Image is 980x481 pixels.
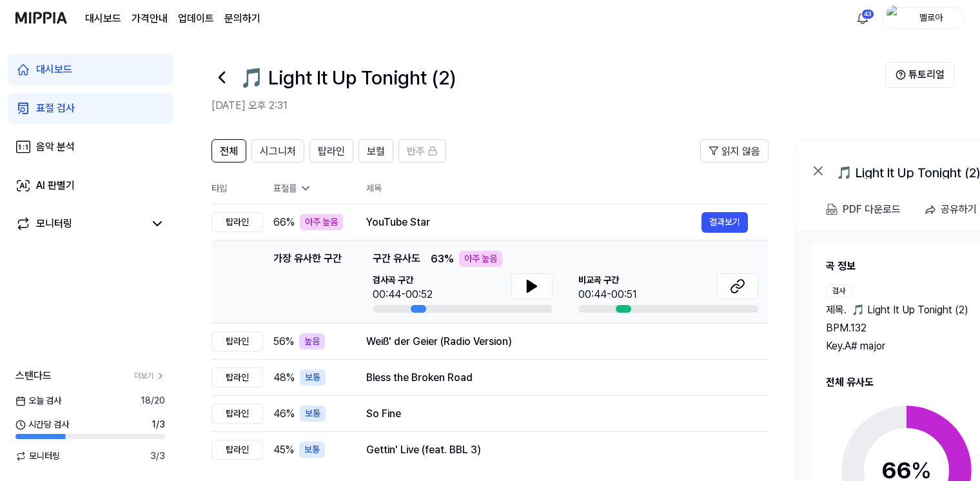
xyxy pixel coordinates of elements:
[211,440,263,460] div: 탑라인
[15,418,69,431] span: 시간당 검사
[211,368,263,388] div: 탑라인
[240,63,456,92] h1: 🎵 Light It Up Tonight (2)
[211,331,263,351] div: 탑라인
[300,406,326,422] div: 보통
[260,144,296,159] span: 시그니처
[826,204,838,215] img: PDF Download
[431,251,454,267] span: 63 %
[852,8,873,28] button: 알림43
[885,62,954,88] button: 튜토리얼
[211,212,263,232] div: 탑라인
[855,10,870,26] img: 알림
[36,216,72,231] div: 모니터링
[906,10,956,25] div: 멜로아
[366,215,701,230] div: YouTube Star
[8,93,173,124] a: 표절 검사
[211,98,885,113] h2: [DATE] 오후 2:31
[211,173,263,204] th: 타입
[887,5,902,31] img: profile
[273,406,295,422] span: 46 %
[220,144,238,159] span: 전체
[366,334,748,349] div: Weiß' der Geier (Radio Version)
[941,201,977,218] div: 공유하기
[459,251,502,267] div: 아주 높음
[211,404,263,424] div: 탑라인
[300,369,326,386] div: 보통
[85,11,121,26] a: 대시보드
[178,11,214,26] a: 업데이트
[852,302,968,318] span: 🎵 Light It Up Tonight (2)
[826,302,847,318] span: 제목 .
[15,449,60,463] span: 모니터링
[15,368,52,384] span: 스탠다드
[15,216,144,231] a: 모니터링
[299,333,325,349] div: 높음
[367,144,385,159] span: 보컬
[578,287,637,302] div: 00:44-00:51
[36,178,75,193] div: AI 판별기
[15,394,61,407] span: 오늘 검사
[251,139,304,162] button: 시그니처
[407,144,425,159] span: 반주
[8,170,173,201] a: AI 판별기
[843,201,901,218] div: PDF 다운로드
[300,214,343,230] div: 아주 높음
[152,418,165,431] span: 1 / 3
[701,212,748,233] button: 결과보기
[398,139,446,162] button: 반주
[366,442,748,458] div: Gettin' Live (feat. BBL 3)
[896,70,906,80] img: Help
[36,101,75,116] div: 표절 검사
[578,273,637,287] span: 비교곡 구간
[36,62,72,77] div: 대시보드
[224,11,260,26] a: 문의하기
[299,442,325,458] div: 보통
[366,370,748,386] div: Bless the Broken Road
[8,132,173,162] a: 음악 분석
[273,251,342,313] div: 가장 유사한 구간
[211,139,246,162] button: 전체
[358,139,393,162] button: 보컬
[366,406,748,422] div: So Fine
[373,273,433,287] span: 검사곡 구간
[823,197,903,222] button: PDF 다운로드
[318,144,345,159] span: 탑라인
[8,54,173,85] a: 대시보드
[273,442,294,458] span: 45 %
[150,449,165,463] span: 3 / 3
[721,144,760,159] span: 읽지 않음
[132,11,168,26] button: 가격안내
[36,139,75,155] div: 음악 분석
[141,394,165,407] span: 18 / 20
[273,215,295,230] span: 66 %
[273,334,294,349] span: 56 %
[700,139,769,162] button: 읽지 않음
[273,182,346,195] div: 표절률
[882,7,965,29] button: profile멜로아
[373,287,433,302] div: 00:44-00:52
[309,139,353,162] button: 탑라인
[366,173,769,204] th: 제목
[373,251,420,267] span: 구간 유사도
[826,284,852,297] div: 검사
[273,370,295,386] span: 48 %
[134,370,165,382] a: 더보기
[861,9,874,19] div: 43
